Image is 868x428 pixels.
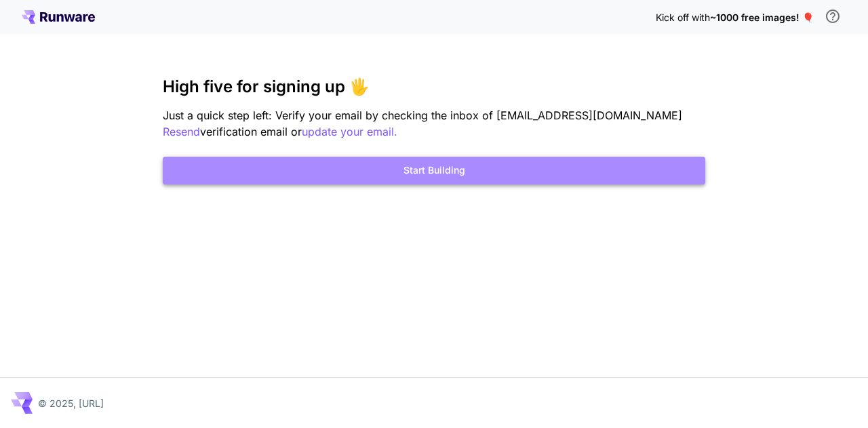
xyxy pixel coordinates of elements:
[163,123,200,140] button: Resend
[163,109,682,122] span: Just a quick step left: Verify your email by checking the inbox of [EMAIL_ADDRESS][DOMAIN_NAME]
[302,123,397,140] button: update your email.
[710,12,814,23] span: ~1000 free images! 🎈
[38,396,104,410] p: © 2025, [URL]
[163,157,705,184] button: Start Building
[656,12,710,23] span: Kick off with
[163,77,705,96] h3: High five for signing up 🖐️
[200,125,302,138] span: verification email or
[819,3,846,30] button: In order to qualify for free credit, you need to sign up with a business email address and click ...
